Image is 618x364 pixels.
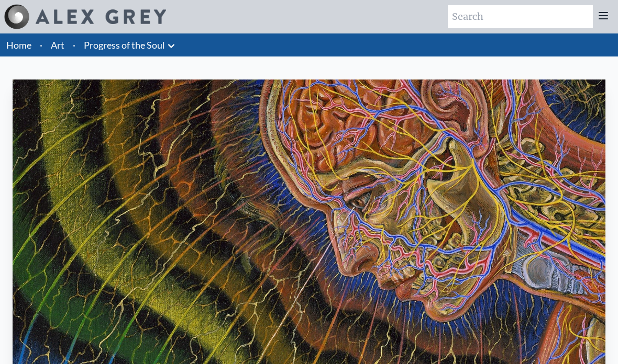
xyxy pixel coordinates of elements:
a: Progress of the Soul [84,38,165,52]
li: · [69,33,80,56]
li: · [36,33,47,56]
a: Home [6,39,31,51]
input: Search [448,5,593,28]
a: Art [51,38,64,52]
